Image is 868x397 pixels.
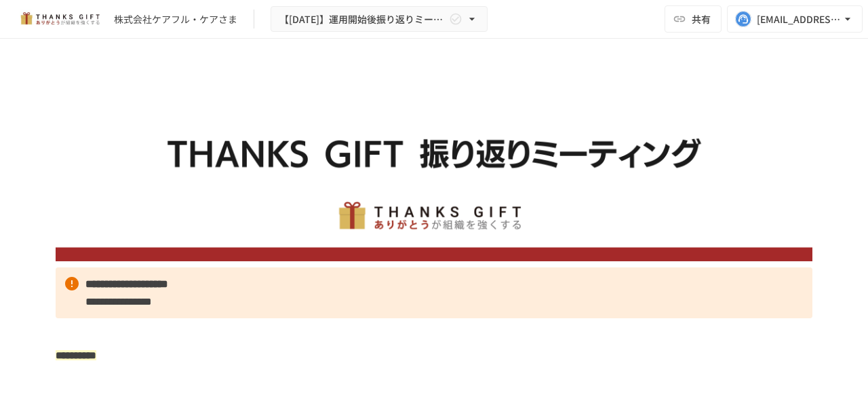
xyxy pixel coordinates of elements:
[56,72,812,261] img: ywjCEzGaDRs6RHkpXm6202453qKEghjSpJ0uwcQsaCz
[16,8,103,30] img: mMP1OxWUAhQbsRWCurg7vIHe5HqDpP7qZo7fRoNLXQh
[279,11,446,28] span: 【[DATE]】運用開始後振り返りミーティング
[271,6,488,33] button: 【[DATE]】運用開始後振り返りミーティング
[692,12,711,26] span: 共有
[114,12,237,26] div: 株式会社ケアフル・ケアさま
[665,5,722,33] button: 共有
[727,5,863,33] button: [EMAIL_ADDRESS][DOMAIN_NAME]
[757,11,841,28] div: [EMAIL_ADDRESS][DOMAIN_NAME]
